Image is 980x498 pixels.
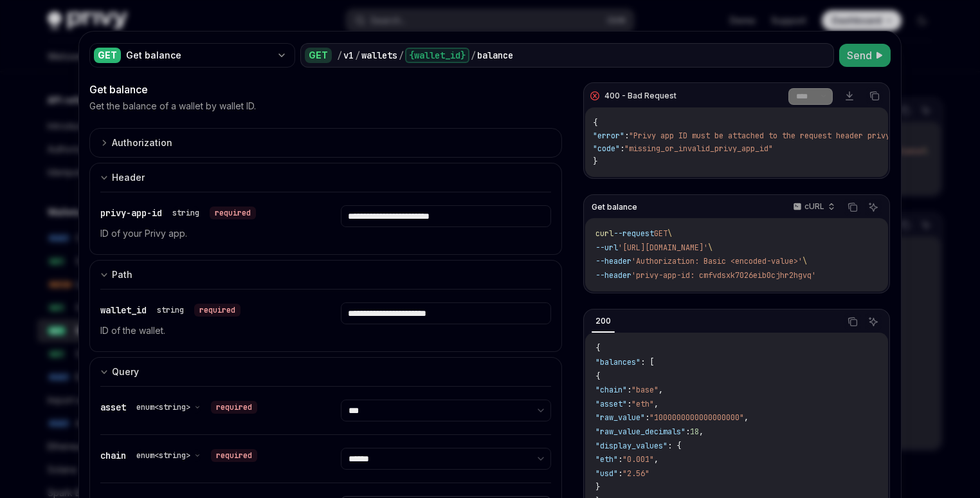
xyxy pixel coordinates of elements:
span: 'privy-app-id: cmfvdsxk7026eib0cjhr2hgvq' [631,270,816,281]
button: GETGet balance [89,42,295,69]
div: Get balance [126,49,271,62]
span: , [654,399,658,409]
div: 400 - Bad Request [604,91,676,101]
span: wallet_id [100,304,147,316]
div: / [399,49,404,62]
span: "0.001" [622,454,654,465]
span: chain [100,450,126,461]
div: {wallet_id} [405,48,469,63]
span: \ [803,256,807,266]
span: : [685,427,690,437]
span: : [645,412,649,423]
button: Copy the contents from the code block [866,88,883,104]
button: expand input section [89,260,562,289]
div: Path [112,267,132,282]
span: enum<string> [136,402,190,412]
span: : [ [640,357,654,367]
span: , [658,385,663,395]
div: privy-app-id [100,205,256,221]
span: Send [847,48,872,63]
span: enum<string> [136,450,190,461]
div: required [211,449,257,462]
span: } [593,156,597,167]
span: "display_values" [595,441,667,451]
span: \ [667,228,672,239]
div: GET [305,48,332,63]
div: required [211,401,257,414]
span: : [618,468,622,479]
div: balance [477,49,513,62]
span: : { [667,441,681,451]
div: 200 [592,313,615,329]
div: / [337,49,342,62]
p: ID of your Privy app. [100,226,310,241]
span: "chain" [595,385,627,395]
div: Get balance [89,82,562,97]
span: "asset" [595,399,627,409]
div: GET [94,48,121,63]
div: Authorization [112,135,172,151]
span: : [618,454,622,465]
span: "raw_value_decimals" [595,427,685,437]
span: , [654,454,658,465]
div: chain [100,448,257,463]
div: Header [112,170,145,185]
span: curl [595,228,613,239]
span: --header [595,270,631,281]
div: v1 [343,49,354,62]
span: "usd" [595,468,618,479]
button: expand input section [89,128,562,158]
span: "eth" [595,454,618,465]
span: "code" [593,143,620,154]
span: "balances" [595,357,640,367]
div: wallets [361,49,397,62]
span: asset [100,401,126,413]
button: Copy the contents from the code block [844,313,861,330]
div: Query [112,364,139,380]
div: / [355,49,360,62]
span: --url [595,243,618,253]
span: } [595,482,600,492]
span: GET [654,228,667,239]
button: cURL [786,196,840,218]
span: : [627,399,631,409]
span: : [620,143,624,154]
button: expand input section [89,357,562,386]
span: "error" [593,131,624,141]
button: expand input section [89,163,562,192]
span: '[URL][DOMAIN_NAME]' [618,243,708,253]
span: "missing_or_invalid_privy_app_id" [624,143,773,154]
span: privy-app-id [100,207,162,219]
button: Send [839,44,891,67]
span: { [595,371,600,382]
span: : [627,385,631,395]
span: , [744,412,749,423]
button: enum<string> [136,401,201,414]
p: Get the balance of a wallet by wallet ID. [89,100,256,113]
button: Copy the contents from the code block [844,199,861,216]
span: , [699,427,703,437]
span: "raw_value" [595,412,645,423]
span: 18 [690,427,699,437]
span: --header [595,256,631,266]
div: / [471,49,476,62]
p: cURL [804,201,824,212]
button: Ask AI [865,313,882,330]
button: enum<string> [136,449,201,462]
div: required [210,207,256,219]
span: { [593,118,597,128]
span: { [595,343,600,353]
span: Get balance [592,202,637,212]
span: "base" [631,385,658,395]
span: "eth" [631,399,654,409]
span: \ [708,243,712,253]
span: "2.56" [622,468,649,479]
button: Ask AI [865,199,882,216]
span: : [624,131,629,141]
div: required [194,304,240,317]
div: asset [100,400,257,415]
span: 'Authorization: Basic <encoded-value>' [631,256,803,266]
div: wallet_id [100,302,240,318]
p: ID of the wallet. [100,323,310,338]
span: "Privy app ID must be attached to the request header privy-app-id" [629,131,926,141]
